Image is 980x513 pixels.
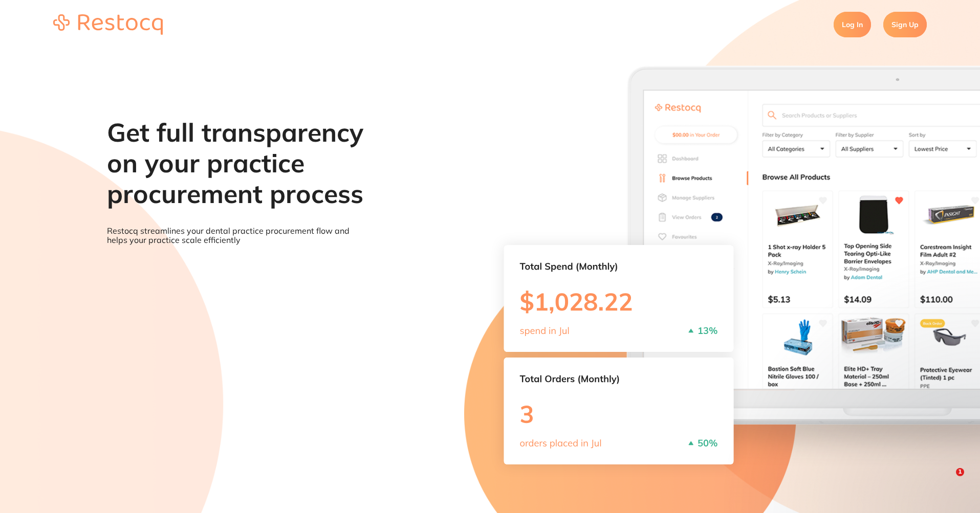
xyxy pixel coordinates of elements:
[834,12,871,37] a: Log In
[883,12,927,37] a: Sign Up
[770,263,975,485] iframe: Intercom notifications message
[956,468,964,476] span: 1
[107,226,365,245] p: Restocq streamlines your dental practice procurement flow and helps your practice scale efficiently
[935,468,960,493] iframe: Intercom live chat
[53,14,163,35] img: restocq_logo.svg
[107,117,365,209] h1: Get full transparency on your practice procurement process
